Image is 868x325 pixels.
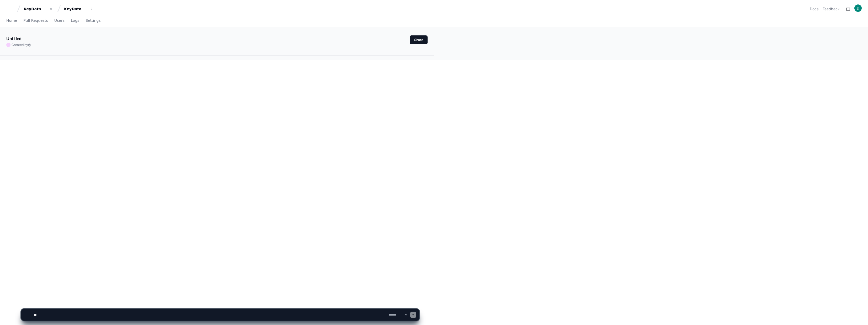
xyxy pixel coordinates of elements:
span: Home [6,19,17,22]
a: Users [54,15,65,27]
span: @ [28,43,31,47]
a: Pull Requests [23,15,48,27]
button: KeyData [62,4,95,14]
img: ACg8ocIv1hTECQto30UF_1qSYP2kKFLkzawXvl7gAivi8rl3MPNN=s96-c [854,4,862,12]
div: KeyData [64,6,87,12]
button: Feedback [823,6,840,12]
div: KeyData [24,6,46,12]
a: Settings [86,15,100,27]
a: Docs [810,6,818,12]
span: Users [54,19,65,22]
span: Logs [71,19,79,22]
span: Pull Requests [23,19,48,22]
span: Settings [86,19,100,22]
button: KeyData [22,4,55,14]
a: Logs [71,15,79,27]
h1: Untitled [6,35,22,42]
button: Share [410,35,428,44]
a: Home [6,15,17,27]
span: Created by [12,43,31,47]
